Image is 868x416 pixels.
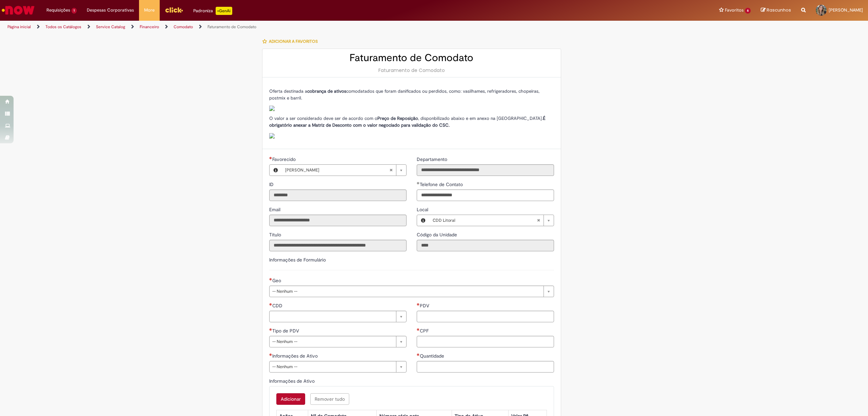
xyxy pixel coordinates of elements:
[272,336,393,347] span: -- Nenhum --
[417,232,458,238] span: Somente leitura - Código da Unidade
[270,165,282,176] button: Favorecido, Visualizar este registro Ingrid Campos Silva
[420,328,430,334] span: CPF
[269,189,407,201] input: ID
[417,215,429,226] button: Local, Visualizar este registro CDD Litoral
[417,311,554,322] input: PDV
[269,181,275,187] span: Somente leitura - ID
[761,7,791,14] a: Rascunhos
[417,164,554,176] input: Departamento
[829,7,863,13] span: [PERSON_NAME]
[45,24,81,30] a: Todos os Catálogos
[417,231,458,238] label: Somente leitura - Código da Unidade
[420,353,446,359] span: Quantidade
[417,328,420,331] span: Necessários
[269,303,272,306] span: Necessários
[745,8,751,14] span: 6
[272,277,282,284] span: Geo
[417,303,420,306] span: Necessários
[767,7,791,13] span: Rascunhos
[282,165,406,176] a: [PERSON_NAME]Limpar campo Favorecido
[208,24,256,30] a: Faturamento de Comodato
[417,156,449,162] span: Somente leitura - Departamento
[433,215,537,226] span: CDD Litoral
[386,165,396,176] abbr: Limpar campo Favorecido
[262,34,321,49] button: Adicionar a Favoritos
[7,24,31,30] a: Página inicial
[269,39,318,44] span: Adicionar a Favoritos
[269,67,554,74] div: Faturamento de Comodato
[272,286,540,297] span: -- Nenhum --
[533,215,544,226] abbr: Limpar campo Local
[417,240,554,251] input: Código da Unidade
[420,181,464,187] span: Telefone de Contato
[269,157,272,159] span: Obrigatório Preenchido
[1,3,36,17] img: ServiceNow
[272,303,284,309] span: CDD
[417,361,554,373] input: Quantidade
[420,303,431,309] span: PDV
[272,353,319,359] span: Informações de Ativo
[5,21,574,33] ul: Trilhas de página
[269,206,282,213] span: Somente leitura - Email
[272,328,300,334] span: Tipo de PDV
[269,206,282,213] label: Somente leitura - Email
[725,7,744,14] span: Favoritos
[417,336,554,347] input: CPF
[269,378,316,384] span: Informações de Ativo
[216,7,232,15] p: +GenAi
[269,353,272,356] span: Necessários
[269,115,545,128] span: O valor a ser considerado deve ser de acordo com o , disponbilizado abaixo e em anexo na [GEOGRAP...
[96,24,125,30] a: Service Catalog
[193,7,232,15] div: Padroniza
[269,278,272,281] span: Necessários
[269,257,326,263] label: Informações de Formulário
[269,133,275,139] img: sys_attachment.do
[417,353,420,356] span: Necessários
[417,182,420,184] span: Obrigatório Preenchido
[272,156,297,162] span: Necessários - Favorecido
[72,8,77,14] span: 1
[429,215,554,226] a: CDD LitoralLimpar campo Local
[46,7,70,14] span: Requisições
[269,88,539,101] span: Oferta destinada a comodatados que foram danificados ou perdidos, como: vasilhames, refrigeradore...
[417,189,554,201] input: Telefone de Contato
[417,156,449,163] label: Somente leitura - Departamento
[140,24,159,30] a: Financeiro
[87,7,134,14] span: Despesas Corporativas
[269,240,407,251] input: Título
[269,232,282,238] span: Somente leitura - Título
[269,115,545,128] strong: É obrigatório anexar a Matriz de Desconto com o valor negociado para validação do CSC.
[285,165,389,176] span: [PERSON_NAME]
[307,88,346,94] strong: cobrança de ativos
[269,328,272,331] span: Necessários
[269,106,275,111] img: sys_attachment.do
[269,52,554,64] h2: Faturamento de Comodato
[417,206,430,213] span: Local
[174,24,193,30] a: Comodato
[276,393,305,405] button: Add a row for Informações de Ativo
[272,361,393,372] span: -- Nenhum --
[165,5,183,15] img: click_logo_yellow_360x200.png
[269,181,275,188] label: Somente leitura - ID
[269,215,407,226] input: Email
[144,7,155,14] span: More
[269,311,407,322] a: Limpar campo CDD
[377,115,418,121] strong: Preço de Reposição
[269,231,282,238] label: Somente leitura - Título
